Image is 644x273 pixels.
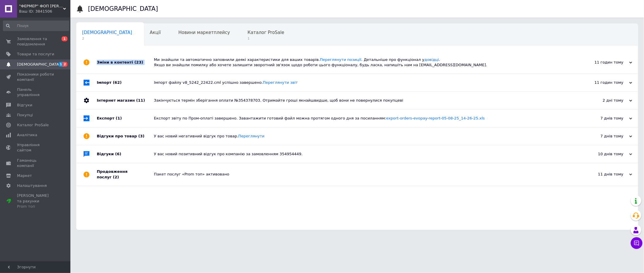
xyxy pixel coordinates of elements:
span: [DEMOGRAPHIC_DATA] [82,30,132,35]
span: (2) [113,175,119,179]
div: Prom топ [17,204,54,209]
div: 11 годин тому [574,80,632,85]
span: Управління сайтом [17,142,54,153]
span: 1 [62,36,67,41]
div: Імпорт [97,74,154,91]
span: 2 [82,36,132,41]
div: Пакет послуг «Prom топ» активовано [154,172,574,177]
span: 2 [63,62,67,67]
a: Переглянути позиції [320,57,361,62]
button: Чат з покупцем [631,237,643,249]
span: Покупці [17,112,33,118]
span: Новини маркетплейсу [178,30,230,35]
div: Продовження послуг [97,163,154,185]
span: "ФЕРМЕР" ФОП КУДРИК АНАСТАСІЯ ВІТАЛІЇВНА [19,4,63,9]
span: (1) [116,116,122,120]
a: Переглянути звіт [263,80,298,85]
span: 1 [58,62,63,67]
div: У вас новий негативний відгук про товар. [154,134,574,139]
div: 2 дні тому [574,98,632,103]
div: Відгуки про товар [97,127,154,145]
span: Акції [150,30,161,35]
a: export-orders-evopay-report-05-08-25_14-26-25.xls [386,116,485,120]
div: Ми знайшли та автоматично заповнили деякі характеристики для ваших товарів. . Детальніше про функ... [154,57,574,68]
span: Замовлення та повідомлення [17,36,54,47]
span: Відгуки [17,103,32,108]
span: Маркет [17,173,32,178]
div: Ваш ID: 3841506 [19,9,70,14]
div: Зміни в контенті [97,51,154,74]
span: (3) [138,134,145,138]
div: У вас новий позитивний відгук про компанію за замовленням 354954449. [154,151,574,157]
span: Каталог ProSale [17,122,49,128]
span: Каталог ProSale [248,30,284,35]
span: (23) [134,60,143,64]
span: Аналітика [17,132,37,138]
div: 7 днів тому [574,134,632,139]
div: 7 днів тому [574,116,632,121]
input: Пошук [3,21,69,31]
span: (6) [115,152,121,156]
span: (11) [136,98,145,103]
div: Імпорт файлу v8_5242_22422.cml успішно завершено. [154,80,574,85]
span: Гаманець компанії [17,158,54,168]
span: Налаштування [17,183,47,188]
div: 11 годин тому [574,60,632,65]
div: Інтернет магазин [97,92,154,109]
div: Закінчується термін зберігання оплати №354378703. Отримайте гроші якнайшвидше, щоб вони не поверн... [154,98,574,103]
span: Показники роботи компанії [17,72,54,82]
span: Товари та послуги [17,52,54,57]
div: Експорт [97,110,154,127]
span: [PERSON_NAME] та рахунки [17,193,54,209]
div: 10 днів тому [574,151,632,157]
span: [DEMOGRAPHIC_DATA] [17,62,60,67]
h1: [DEMOGRAPHIC_DATA] [88,5,158,12]
div: 11 днів тому [574,172,632,177]
span: (62) [113,80,122,85]
a: довідці [424,57,439,62]
div: Відгуки [97,145,154,163]
a: Переглянути [238,134,265,138]
span: 1 [248,36,284,41]
div: Експорт звіту по Пром-оплаті завершено. Завантажити готовий файл можна протягом одного дня за пос... [154,116,574,121]
span: Панель управління [17,87,54,98]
